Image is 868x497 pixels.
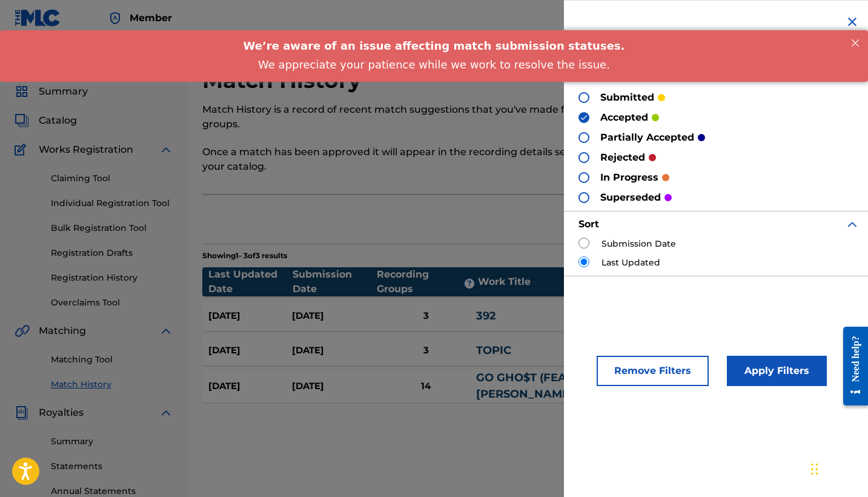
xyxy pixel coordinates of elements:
[202,102,704,132] p: Match History is a record of recent match suggestions that you've made for unmatched recording gr...
[845,217,860,232] img: expand
[292,309,376,323] div: [DATE]
[578,30,860,52] h3: Filter
[51,172,173,185] a: Claiming Tool
[15,405,29,420] img: Royalties
[51,197,173,210] a: Individual Registration Tool
[130,11,172,25] span: Member
[208,379,292,393] div: [DATE]
[208,309,292,323] div: [DATE]
[51,296,173,309] a: Overclaims Tool
[377,267,478,296] div: Recording Groups
[39,142,133,157] span: Works Registration
[39,84,88,99] span: Summary
[376,309,476,323] div: 3
[600,150,645,165] p: rejected
[15,113,29,128] img: Catalog
[244,9,625,22] span: We’re aware of an issue affecting match submission statuses.
[202,145,704,174] p: Once a match has been approved it will appear in the recording details section of the work within...
[51,353,173,366] a: Matching Tool
[600,110,648,125] p: accepted
[202,250,287,261] p: Showing 1 - 3 of 3 results
[834,315,868,418] iframe: Resource Center
[39,324,86,338] span: Matching
[15,324,30,338] img: Matching
[476,344,511,357] a: TOPIC
[159,405,173,420] img: expand
[51,460,173,473] a: Statements
[258,28,610,41] span: We appreciate your patience while we work to resolve the issue.
[727,356,827,386] button: Apply Filters
[208,344,292,358] div: [DATE]
[465,279,474,289] span: ?
[51,435,173,448] a: Summary
[51,378,173,391] a: Match History
[601,238,676,250] label: Submission Date
[845,15,860,29] img: close
[580,113,588,122] img: checkbox
[39,113,77,128] span: Catalog
[15,9,61,27] img: MLC Logo
[476,309,496,322] a: 392
[15,84,88,99] a: SummarySummary
[51,272,173,284] a: Registration History
[478,275,601,289] div: Work Title
[578,218,599,230] strong: Sort
[600,190,661,205] p: superseded
[293,267,377,296] div: Submission Date
[292,344,376,358] div: [DATE]
[208,267,293,296] div: Last Updated Date
[807,439,868,497] iframe: Chat Widget
[811,451,818,487] div: Drag
[159,142,173,157] img: expand
[51,247,173,259] a: Registration Drafts
[39,405,84,420] span: Royalties
[600,90,654,105] p: submitted
[15,84,29,99] img: Summary
[108,11,122,25] img: Top Rightsholder
[159,324,173,338] img: expand
[15,142,30,157] img: Works Registration
[600,130,694,145] p: partially accepted
[476,371,585,417] a: GO GHO$T (FEAT. [PERSON_NAME]) - INTERLUDE
[600,170,658,185] p: in progress
[376,379,476,393] div: 14
[51,222,173,235] a: Bulk Registration Tool
[376,344,476,358] div: 3
[601,256,660,269] label: Last Updated
[292,379,376,393] div: [DATE]
[597,356,709,386] button: Remove Filters
[15,113,77,128] a: CatalogCatalog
